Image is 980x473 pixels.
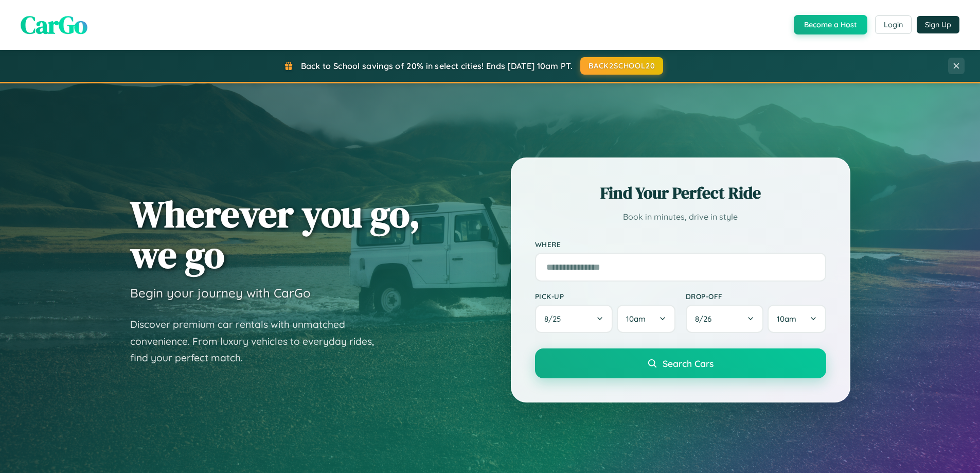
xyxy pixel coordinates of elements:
label: Drop-off [686,292,826,301]
button: 10am [768,305,826,333]
span: 8 / 26 [695,314,717,324]
p: Book in minutes, drive in style [535,209,826,224]
span: 10am [777,314,796,324]
button: Sign Up [917,16,959,33]
button: 8/25 [535,305,613,333]
span: 8 / 25 [544,314,566,324]
span: Back to School savings of 20% in select cities! Ends [DATE] 10am PT. [301,61,573,71]
p: Discover premium car rentals with unmatched convenience. From luxury vehicles to everyday rides, ... [130,316,387,366]
label: Pick-up [535,292,675,301]
button: 8/26 [686,305,764,333]
h3: Begin your journey with CarGo [130,285,311,301]
h2: Find Your Perfect Ride [535,182,826,204]
span: 10am [626,314,646,324]
button: Search Cars [535,348,826,378]
span: Search Cars [663,358,714,369]
span: CarGo [21,8,87,42]
button: BACK2SCHOOL20 [580,57,663,75]
button: 10am [617,305,675,333]
label: Where [535,240,826,249]
button: Login [875,15,912,34]
button: Become a Host [794,15,867,34]
h1: Wherever you go, we go [130,194,420,275]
